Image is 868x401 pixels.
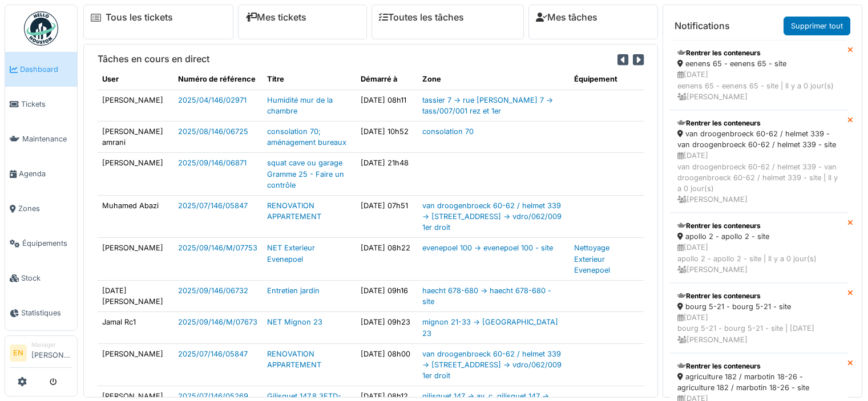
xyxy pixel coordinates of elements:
td: [DATE] 10h52 [356,121,418,152]
th: Équipement [570,69,644,90]
span: Équipements [22,238,72,249]
a: Mes tâches [536,12,597,23]
a: van droogenbroeck 60-62 / helmet 339 -> [STREET_ADDRESS] -> vdro/062/009 1er droit [422,201,562,232]
div: Rentrer les conteneurs [677,118,840,128]
td: [DATE][PERSON_NAME] [98,281,173,312]
div: apollo 2 - apollo 2 - site [677,231,840,242]
span: Zones [18,203,72,214]
span: Tickets [21,99,72,110]
div: [DATE] bourg 5-21 - bourg 5-21 - site | [DATE] [PERSON_NAME] [677,312,840,345]
a: Équipements [5,226,77,261]
a: 2025/07/146/05269 [178,392,248,400]
a: 2025/07/146/05847 [178,201,248,210]
td: [PERSON_NAME] [98,90,173,121]
td: [PERSON_NAME] [98,343,173,386]
a: Mes tickets [245,12,306,23]
a: Rentrer les conteneurs van droogenbroeck 60-62 / helmet 339 - van droogenbroeck 60-62 / helmet 33... [670,110,847,213]
a: 2025/08/146/06725 [178,127,248,136]
td: [DATE] 07h51 [356,195,418,238]
div: bourg 5-21 - bourg 5-21 - site [677,301,840,312]
span: translation missing: fr.shared.user [102,75,119,83]
a: 2025/09/146/06871 [178,159,247,167]
div: [DATE] van droogenbroeck 60-62 / helmet 339 - van droogenbroeck 60-62 / helmet 339 - site | Il y ... [677,150,840,205]
img: Badge_color-CXgf-gQk.svg [24,11,58,46]
a: Stock [5,261,77,295]
a: Rentrer les conteneurs bourg 5-21 - bourg 5-21 - site [DATE]bourg 5-21 - bourg 5-21 - site | [DAT... [670,283,847,353]
div: eenens 65 - eenens 65 - site [677,58,840,69]
td: [PERSON_NAME] amrani [98,121,173,152]
a: evenepoel 100 -> evenepoel 100 - site [422,244,553,252]
span: Stock [21,273,72,283]
h6: Notifications [675,21,730,31]
td: [DATE] 21h48 [356,153,418,196]
a: 2025/09/146/06732 [178,286,248,295]
a: Humidité mur de la chambre [267,96,333,115]
a: van droogenbroeck 60-62 / helmet 339 -> [STREET_ADDRESS] -> vdro/062/009 1er droit [422,350,562,380]
a: Entretien jardin [267,286,320,295]
a: squat cave ou garage Gramme 25 - Faire un contrôle [267,159,344,189]
div: Rentrer les conteneurs [677,48,840,58]
div: van droogenbroeck 60-62 / helmet 339 - van droogenbroeck 60-62 / helmet 339 - site [677,128,840,150]
div: [DATE] eenens 65 - eenens 65 - site | Il y a 0 jour(s) [PERSON_NAME] [677,69,840,102]
a: Rentrer les conteneurs eenens 65 - eenens 65 - site [DATE]eenens 65 - eenens 65 - site | Il y a 0... [670,40,847,110]
a: 2025/07/146/05847 [178,350,248,358]
div: Rentrer les conteneurs [677,361,840,371]
a: Tous les tickets [106,12,173,23]
span: Statistiques [21,307,72,318]
div: Rentrer les conteneurs [677,221,840,231]
a: Dashboard [5,52,77,87]
a: EN Manager[PERSON_NAME] [10,341,72,368]
a: RENOVATION APPARTEMENT [267,201,321,221]
a: 2025/09/146/M/07753 [178,244,257,252]
th: Numéro de référence [173,69,263,90]
a: 2025/09/146/M/07673 [178,318,257,326]
td: Muhamed Abazi [98,195,173,238]
a: consolation 70 [422,127,474,136]
li: [PERSON_NAME] [31,341,72,365]
a: Statistiques [5,295,77,330]
td: [DATE] 09h16 [356,281,418,312]
a: NET Mignon 23 [267,318,322,326]
a: Agenda [5,156,77,191]
div: [DATE] apollo 2 - apollo 2 - site | Il y a 0 jour(s) [PERSON_NAME] [677,242,840,275]
a: Nettoyage Exterieur Evenepoel [574,244,610,274]
a: Tickets [5,87,77,121]
a: Maintenance [5,121,77,156]
a: Zones [5,191,77,226]
td: [PERSON_NAME] [98,153,173,196]
a: consolation 70; aménagement bureaux [267,127,346,147]
a: NET Exterieur Evenepoel [267,244,315,263]
span: Agenda [19,168,72,179]
a: haecht 678-680 -> haecht 678-680 - site [422,286,551,306]
td: [DATE] 08h00 [356,343,418,386]
a: RENOVATION APPARTEMENT [267,350,321,369]
li: EN [10,345,27,362]
div: agriculture 182 / marbotin 18-26 - agriculture 182 / marbotin 18-26 - site [677,371,840,393]
th: Titre [263,69,356,90]
a: Rentrer les conteneurs apollo 2 - apollo 2 - site [DATE]apollo 2 - apollo 2 - site | Il y a 0 jou... [670,213,847,283]
a: mignon 21-33 -> [GEOGRAPHIC_DATA] 23 [422,318,558,337]
td: [DATE] 08h11 [356,90,418,121]
td: [DATE] 08h22 [356,238,418,281]
a: 2025/04/146/02971 [178,96,247,104]
a: Supprimer tout [784,17,850,35]
a: tassier 7 -> rue [PERSON_NAME] 7 -> tass/007/001 rez et 1er [422,96,553,115]
td: [DATE] 09h23 [356,312,418,343]
div: Manager [31,341,72,349]
th: Zone [418,69,570,90]
div: Rentrer les conteneurs [677,291,840,301]
td: [PERSON_NAME] [98,238,173,281]
th: Démarré à [356,69,418,90]
span: Maintenance [22,133,72,144]
a: Toutes les tâches [379,12,464,23]
h6: Tâches en cours en direct [98,54,209,64]
td: Jamal Rc1 [98,312,173,343]
span: Dashboard [20,64,72,75]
